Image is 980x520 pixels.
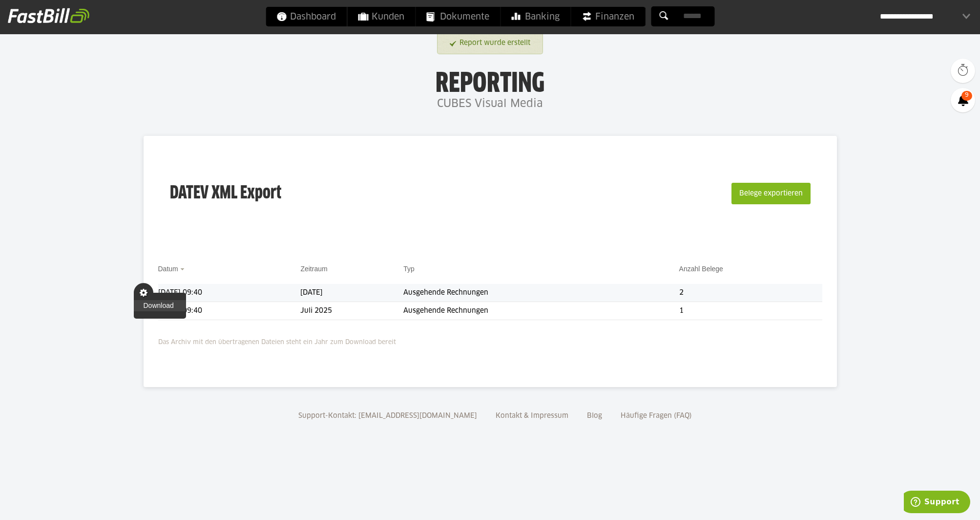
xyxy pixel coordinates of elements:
[679,302,822,320] td: 1
[8,8,89,23] img: fastbill_logo_white.png
[731,183,811,204] button: Belege exportieren
[582,7,634,26] span: Finanzen
[450,34,530,52] a: Report wurde erstellt
[403,265,415,273] a: Typ
[276,7,336,26] span: Dashboard
[679,265,723,273] a: Anzahl Belege
[416,7,500,26] a: Dokumente
[403,284,679,302] td: Ausgehende Rechnungen
[584,412,605,419] a: Blog
[300,284,403,302] td: [DATE]
[266,7,347,26] a: Dashboard
[158,332,822,348] p: Das Archiv mit den übertragenen Dateien steht ein Jahr zum Download bereit
[961,91,972,101] span: 9
[158,284,301,302] td: [DATE] 09:40
[180,268,187,270] img: sort_desc.gif
[571,7,645,26] a: Finanzen
[492,412,572,419] a: Kontakt & Impressum
[904,491,970,515] iframe: Opens a widget where you can find more information
[617,412,695,419] a: Häufige Fragen (FAQ)
[951,88,975,112] a: 9
[295,412,480,419] a: Support-Kontakt: [EMAIL_ADDRESS][DOMAIN_NAME]
[98,69,882,94] h1: Reporting
[158,302,301,320] td: [DATE] 09:40
[358,7,404,26] span: Kunden
[679,284,822,302] td: 2
[500,7,570,26] a: Banking
[134,300,186,311] a: Download
[300,302,403,320] td: Juli 2025
[158,265,178,273] a: Datum
[300,265,327,273] a: Zeitraum
[347,7,415,26] a: Kunden
[511,7,560,26] span: Banking
[426,7,489,26] span: Dokumente
[170,162,281,225] h3: DATEV XML Export
[403,302,679,320] td: Ausgehende Rechnungen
